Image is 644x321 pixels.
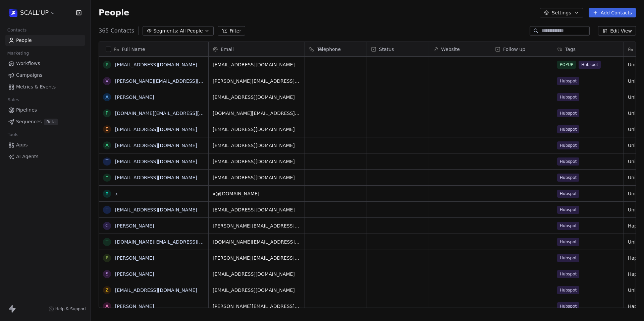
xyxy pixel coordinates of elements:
[213,271,301,277] span: [EMAIL_ADDRESS][DOMAIN_NAME]
[16,60,40,67] span: Workflows
[115,175,197,180] a: [EMAIL_ADDRESS][DOMAIN_NAME]
[429,42,491,56] div: Website
[115,143,197,148] a: [EMAIL_ADDRESS][DOMAIN_NAME]
[99,8,129,18] span: People
[213,126,301,133] span: [EMAIL_ADDRESS][DOMAIN_NAME]
[5,58,85,69] a: Workflows
[9,9,17,17] img: logo%20scall%20up%202%20(3).png
[115,111,236,116] a: [DOMAIN_NAME][EMAIL_ADDRESS][DOMAIN_NAME]
[16,72,42,79] span: Campaigns
[5,139,85,150] a: Apps
[557,222,579,230] span: Hubspot
[557,206,579,214] span: Hubspot
[115,239,236,245] a: [DOMAIN_NAME][EMAIL_ADDRESS][DOMAIN_NAME]
[5,70,85,81] a: Campaigns
[557,270,579,278] span: Hubspot
[105,286,109,294] div: z
[213,239,301,245] span: [DOMAIN_NAME][EMAIL_ADDRESS][DOMAIN_NAME]
[503,46,525,53] span: Follow up
[106,61,108,68] div: p
[5,95,22,105] span: Sales
[209,42,305,56] div: Email
[218,26,246,36] button: Filter
[221,46,234,53] span: Email
[115,127,197,132] a: [EMAIL_ADDRESS][DOMAIN_NAME]
[557,254,579,262] span: Hubspot
[441,46,460,53] span: Website
[8,7,57,18] button: SCALL'UP
[317,46,341,53] span: Téléphone
[367,42,429,56] div: Status
[213,61,301,68] span: [EMAIL_ADDRESS][DOMAIN_NAME]
[105,142,109,149] div: a
[213,78,301,84] span: [PERSON_NAME][EMAIL_ADDRESS][PERSON_NAME][DOMAIN_NAME]
[213,190,301,197] span: x@[DOMAIN_NAME]
[106,174,109,181] div: y
[115,255,154,261] a: [PERSON_NAME]
[5,130,21,140] span: Tools
[16,107,37,114] span: Pipelines
[589,8,636,17] button: Add Contacts
[213,255,301,261] span: [PERSON_NAME][EMAIL_ADDRESS][PERSON_NAME][DOMAIN_NAME]
[213,158,301,165] span: [EMAIL_ADDRESS][DOMAIN_NAME]
[213,303,301,310] span: [PERSON_NAME][EMAIL_ADDRESS][PERSON_NAME][DOMAIN_NAME]
[557,61,576,69] span: POPUP
[20,8,49,17] span: SCALL'UP
[557,190,579,198] span: Hubspot
[16,141,28,148] span: Apps
[305,42,367,56] div: Téléphone
[115,62,197,67] a: [EMAIL_ADDRESS][DOMAIN_NAME]
[16,153,39,160] span: AI Agents
[105,303,109,310] div: A
[213,94,301,101] span: [EMAIL_ADDRESS][DOMAIN_NAME]
[106,206,109,213] div: t
[5,35,85,46] a: People
[213,287,301,294] span: [EMAIL_ADDRESS][DOMAIN_NAME]
[557,238,579,246] span: Hubspot
[115,287,197,293] a: [EMAIL_ADDRESS][DOMAIN_NAME]
[16,37,32,44] span: People
[557,141,579,149] span: Hubspot
[557,77,579,85] span: Hubspot
[5,81,85,92] a: Metrics & Events
[115,94,154,100] a: [PERSON_NAME]
[115,207,197,212] a: [EMAIL_ADDRESS][DOMAIN_NAME]
[106,270,109,277] div: S
[105,222,109,229] div: C
[213,206,301,213] span: [EMAIL_ADDRESS][DOMAIN_NAME]
[106,254,108,261] div: P
[49,306,86,312] a: Help & Support
[5,105,85,116] a: Pipelines
[16,118,42,125] span: Sequences
[105,190,109,197] div: x
[579,61,601,69] span: Hubspot
[557,93,579,101] span: Hubspot
[99,42,208,56] div: Full Name
[16,83,56,90] span: Metrics & Events
[99,57,209,308] div: grid
[106,110,108,117] div: p
[491,42,553,56] div: Follow up
[44,119,58,125] span: Beta
[553,42,624,56] div: Tags
[213,142,301,149] span: [EMAIL_ADDRESS][DOMAIN_NAME]
[557,286,579,294] span: Hubspot
[115,191,118,196] a: x
[105,77,109,84] div: v
[55,306,86,312] span: Help & Support
[115,304,154,309] a: [PERSON_NAME]
[122,46,145,53] span: Full Name
[540,8,583,17] button: Settings
[99,27,134,35] span: 365 Contacts
[106,126,109,133] div: e
[4,25,30,35] span: Contacts
[557,157,579,166] span: Hubspot
[115,223,154,229] a: [PERSON_NAME]
[105,93,109,101] div: A
[213,174,301,181] span: [EMAIL_ADDRESS][DOMAIN_NAME]
[115,78,275,84] a: [PERSON_NAME][EMAIL_ADDRESS][PERSON_NAME][DOMAIN_NAME]
[106,238,109,245] div: t
[557,125,579,133] span: Hubspot
[565,46,576,53] span: Tags
[5,151,85,162] a: AI Agents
